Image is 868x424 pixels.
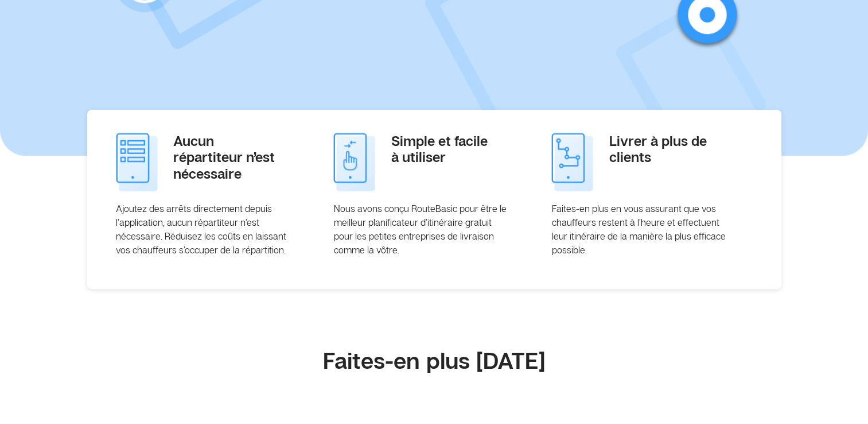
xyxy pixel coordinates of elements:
[116,202,294,257] p: Ajoutez des arrêts directement depuis l’application, aucun répartiteur n’est nécessaire. Réduisez...
[551,202,729,257] p: Faites-en plus en vous assurant que vos chauffeurs restent à l’heure et effectuent leur itinérair...
[333,202,511,257] p: Nous avons conçu RouteBasic pour être le meilleur planificateur d’itinéraire gratuit pour les pet...
[116,346,753,374] h1: Faites-en plus [DATE]
[551,133,593,191] img: i-optimize.png
[116,133,158,191] img: i-create.png
[609,133,712,166] h4: Livrer à plus de clients
[391,133,494,166] h4: Simple et facile à utiliser
[173,133,277,182] h4: Aucun répartiteur n’est nécessaire
[333,133,375,191] img: i-complete.png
